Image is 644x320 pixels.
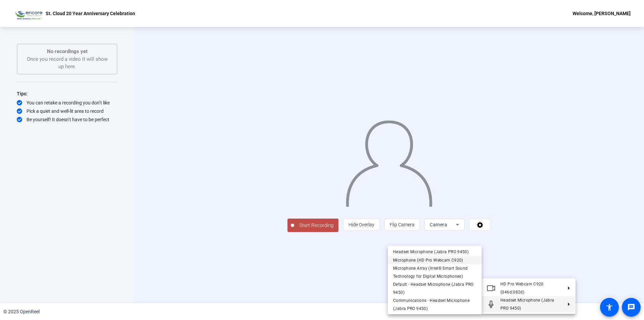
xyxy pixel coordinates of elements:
[393,258,463,262] span: Microphone (HD Pro Webcam C920)
[393,266,468,279] span: Microphone Array (Intel® Smart Sound Technology for Digital Microphones)
[393,282,474,295] span: Default - Headset Microphone (Jabra PRO 9450)
[500,298,554,311] span: Headset Microphone (Jabra PRO 9450)
[500,282,544,294] span: HD Pro Webcam C920 (046d:082d)
[393,249,469,254] span: Headset Microphone (Jabra PRO 9450)
[487,284,495,292] mat-icon: Video camera
[393,298,470,311] span: Communications - Headset Microphone (Jabra PRO 9450)
[487,300,495,308] mat-icon: Microphone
